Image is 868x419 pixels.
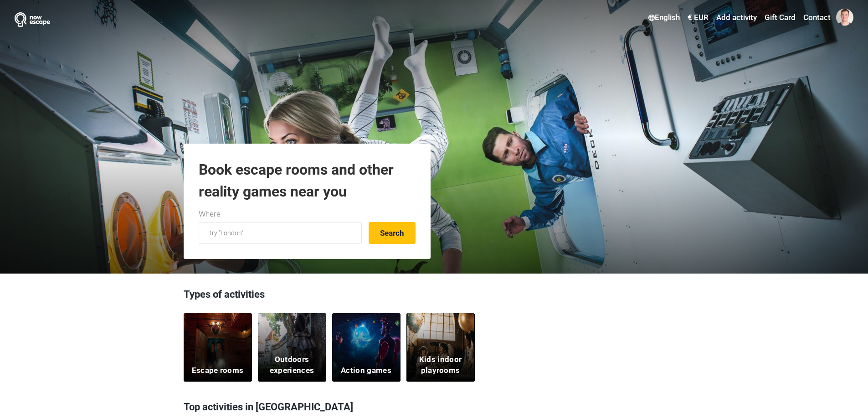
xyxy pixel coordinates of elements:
h1: Book escape rooms and other reality games near you [199,159,416,202]
a: Outdoors experiences [258,313,326,382]
a: Escape rooms [184,313,252,382]
label: Where [199,208,221,220]
h5: Escape rooms [192,365,244,376]
a: Add activity [714,10,759,26]
a: Kids indoor playrooms [406,313,475,382]
img: English [648,15,655,21]
a: Action games [332,313,401,382]
a: English [646,10,682,26]
h5: Outdoors experiences [263,354,320,376]
a: Contact [801,10,833,26]
img: Nowescape logo [15,12,50,27]
h3: Top activities in [GEOGRAPHIC_DATA] [184,395,685,419]
input: try “London” [199,222,362,244]
a: € EUR [685,10,711,26]
h3: Types of activities [184,287,685,306]
a: Gift Card [762,10,798,26]
h5: Action games [341,365,391,376]
h5: Kids indoor playrooms [412,354,469,376]
button: Search [369,222,416,244]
